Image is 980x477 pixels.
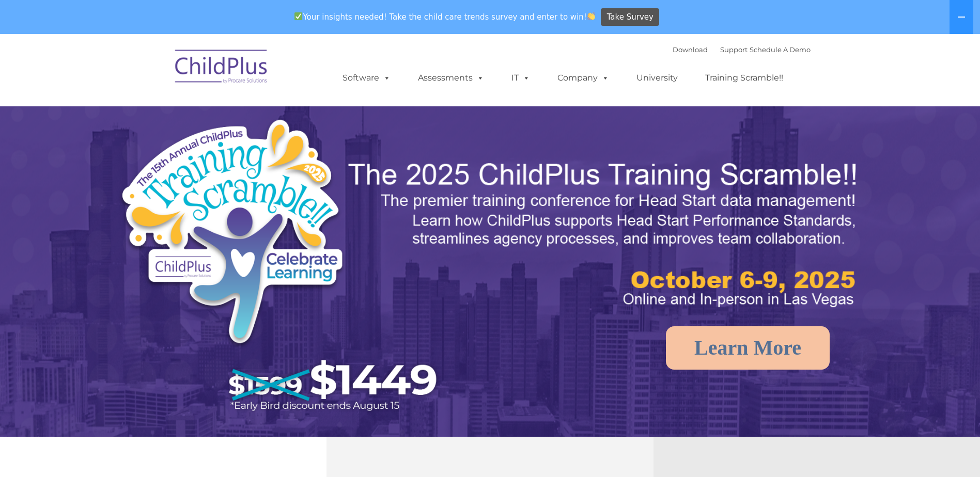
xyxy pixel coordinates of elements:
font: | [673,45,811,54]
a: Download [673,45,708,54]
img: ✅ [294,12,302,20]
a: Software [332,68,401,88]
a: University [626,68,688,88]
a: Take Survey [601,8,659,26]
a: Support [720,45,748,54]
span: Take Survey [607,8,654,26]
a: Learn More [666,326,830,370]
a: IT [501,68,540,88]
a: Schedule A Demo [750,45,811,54]
img: ChildPlus by Procare Solutions [170,42,273,94]
a: Company [547,68,619,88]
a: Training Scramble!! [695,68,794,88]
a: Assessments [408,68,494,88]
span: Your insights needed! Take the child care trends survey and enter to win! [290,7,600,27]
img: 👏 [587,12,595,20]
